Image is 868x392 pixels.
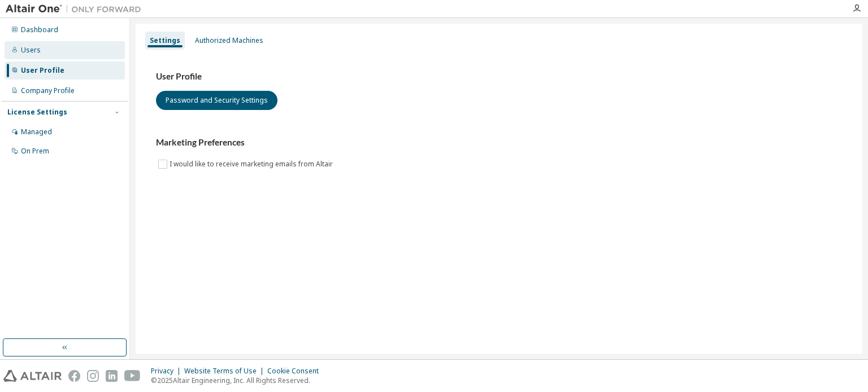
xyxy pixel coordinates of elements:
[124,370,141,382] img: youtube.svg
[21,127,52,136] div: Managed
[267,367,325,376] div: Cookie Consent
[150,36,180,45] div: Settings
[195,36,263,45] div: Authorized Machines
[21,66,64,75] div: User Profile
[170,157,335,171] label: I would like to receive marketing emails from Altair
[184,367,267,376] div: Website Terms of Use
[151,376,325,385] p: © 2025 Altair Engineering, Inc. All Rights Reserved.
[7,108,67,117] div: License Settings
[68,370,80,382] img: facebook.svg
[21,147,49,156] div: On Prem
[156,91,277,110] button: Password and Security Settings
[156,137,842,148] h3: Marketing Preferences
[21,25,58,34] div: Dashboard
[21,86,75,95] div: Company Profile
[3,370,62,382] img: altair_logo.svg
[151,367,184,376] div: Privacy
[156,71,842,82] h3: User Profile
[6,3,147,15] img: Altair One
[106,370,118,382] img: linkedin.svg
[21,46,41,55] div: Users
[87,370,99,382] img: instagram.svg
